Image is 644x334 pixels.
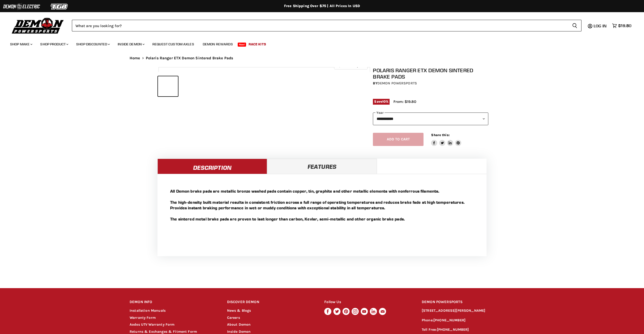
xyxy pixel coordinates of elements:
select: year [373,113,488,125]
a: Demon Rewards [199,39,237,49]
h2: Follow Us [324,296,412,308]
div: Free Shipping Over $75 | All Prices In USD [119,4,525,8]
span: $19.80 [618,23,631,28]
img: Demon Powersports [10,16,66,34]
a: Installation Manuals [130,308,166,313]
span: Share this: [431,133,449,137]
p: Phone: [422,318,514,323]
a: Log in [591,24,610,28]
a: Aodes UTV Warranty Form [130,322,174,327]
h1: Polaris Ranger ETX Demon Sintered Brake Pads [373,67,488,80]
a: [PHONE_NUMBER] [433,318,466,322]
aside: Share this: [431,133,461,146]
a: Home [130,56,140,60]
a: Careers [227,316,240,320]
button: Polaris Ranger ETX Demon Sintered Brake Pads thumbnail [158,76,178,96]
input: Search [72,20,568,31]
a: Features [267,159,377,174]
nav: Breadcrumbs [119,56,525,60]
span: 10 [382,100,386,103]
a: Demon Powersports [377,81,417,85]
h2: DEMON POWERSPORTS [422,296,514,308]
a: Shop Product [36,39,71,49]
a: Inside Demon [114,39,148,49]
a: Shop Discounted [72,39,113,49]
a: Inside Demon [227,329,251,334]
a: Description [157,159,267,174]
span: Log in [594,23,607,28]
span: Save % [373,99,390,104]
p: [STREET_ADDRESS][PERSON_NAME] [422,308,514,314]
div: by [373,81,488,86]
span: Click to expand [337,64,365,68]
span: From: $19.80 [393,99,416,104]
a: About Demon [227,322,251,327]
img: Demon Electric Logo 2 [3,2,41,11]
p: Toll Free: [422,327,514,333]
h2: DEMON INFO [130,296,217,308]
a: $19.80 [610,22,634,29]
a: Shop Make [6,39,35,49]
a: Warranty Form [130,316,156,320]
span: Polaris Ranger ETX Demon Sintered Brake Pads [146,56,233,60]
a: Returns & Exchanges & Fitment Form [130,329,197,334]
span: New! [238,43,246,47]
p: All Demon brake pads are metallic bronze washed pads contain copper, tin, graphite and other meta... [170,188,474,222]
a: News & Blogs [227,308,251,313]
img: TGB Logo 2 [41,2,78,11]
form: Product [72,20,581,31]
button: Search [568,20,581,31]
a: [PHONE_NUMBER] [437,327,469,332]
a: Request Custom Axles [149,39,198,49]
a: Race Kits [245,39,270,49]
ul: Main menu [6,37,630,49]
h2: DISCOVER DEMON [227,296,315,308]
